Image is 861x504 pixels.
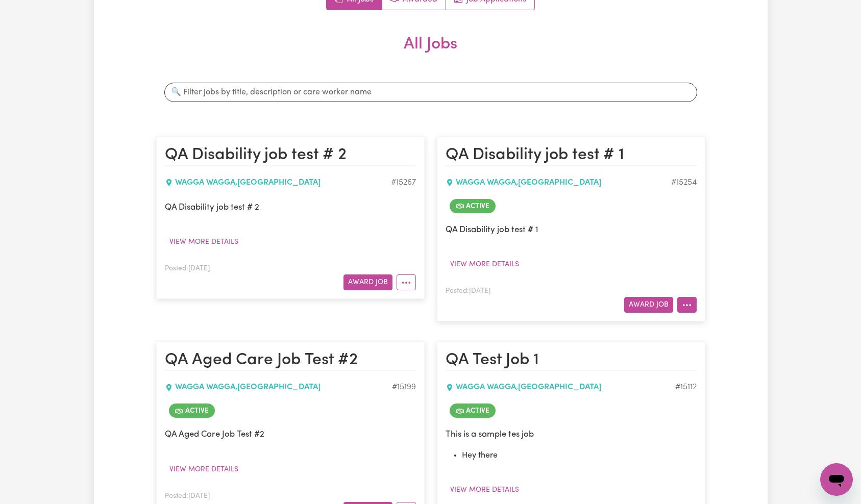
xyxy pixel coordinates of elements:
[450,404,496,418] span: Job is active
[165,493,210,499] span: Posted: [DATE]
[820,463,853,496] iframe: Button to launch messaging window
[165,428,416,441] p: QA Aged Care Job Test #2
[677,297,697,313] button: More options
[446,350,697,371] h2: QA Test Job 1
[446,145,697,166] h2: QA Disability job test # 1
[392,381,416,393] div: Job ID #15199
[165,177,391,189] div: WAGGA WAGGA , [GEOGRAPHIC_DATA]
[165,145,416,166] h2: QA Disability job test # 2
[671,177,697,189] div: Job ID #15254
[446,223,697,236] p: QA Disability job test # 1
[165,201,416,214] p: QA Disability job test # 2
[675,381,697,393] div: Job ID #15112
[165,234,243,250] button: View more details
[165,462,243,477] button: View more details
[343,274,392,290] button: Award Job
[165,350,416,371] h2: QA Aged Care Job Test #2
[446,428,697,441] p: This is a sample tes job
[391,177,416,189] div: Job ID #15267
[156,35,705,70] h2: All Jobs
[169,404,215,418] span: Job is active
[462,449,697,462] li: Hey there
[446,257,524,272] button: View more details
[164,83,697,102] input: 🔍 Filter jobs by title, description or care worker name
[165,381,392,393] div: WAGGA WAGGA , [GEOGRAPHIC_DATA]
[450,199,496,213] span: Job is active
[446,482,524,498] button: View more details
[446,288,490,294] span: Posted: [DATE]
[397,274,416,290] button: More options
[624,297,673,313] button: Award Job
[446,177,671,189] div: WAGGA WAGGA , [GEOGRAPHIC_DATA]
[165,265,210,272] span: Posted: [DATE]
[446,381,675,393] div: WAGGA WAGGA , [GEOGRAPHIC_DATA]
